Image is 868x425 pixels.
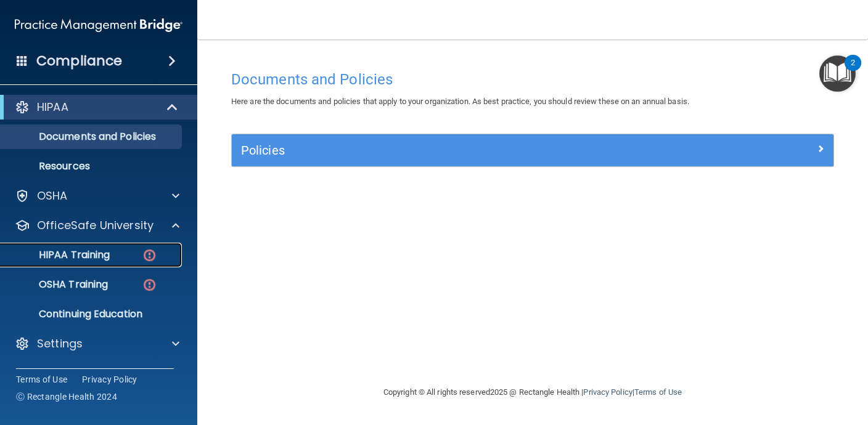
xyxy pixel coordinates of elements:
p: OfficeSafe University [37,218,154,233]
span: Here are the documents and policies that apply to your organization. As best practice, you should... [231,97,689,106]
p: Continuing Education [8,308,176,320]
a: Privacy Policy [583,387,632,397]
p: HIPAA [37,100,68,115]
p: OSHA [37,188,68,203]
a: Settings [15,336,179,351]
a: Terms of Use [634,387,682,397]
p: Documents and Policies [8,131,176,143]
h5: Policies [241,144,674,157]
a: HIPAA [15,100,179,115]
a: OSHA [15,188,179,203]
p: Resources [8,160,176,172]
img: danger-circle.6113f641.png [142,248,157,263]
h4: Compliance [36,52,122,70]
a: Terms of Use [16,373,67,386]
p: OSHA Training [8,278,108,291]
h4: Documents and Policies [231,71,834,87]
span: Ⓒ Rectangle Health 2024 [16,391,117,403]
p: HIPAA Training [8,249,110,261]
button: Open Resource Center, 2 new notifications [819,55,856,92]
a: Policies [241,140,824,160]
div: 2 [851,63,855,79]
p: Settings [37,336,83,351]
a: Privacy Policy [82,373,137,386]
img: danger-circle.6113f641.png [142,277,157,293]
img: PMB logo [15,13,182,38]
a: OfficeSafe University [15,218,179,233]
div: Copyright © All rights reserved 2025 @ Rectangle Health | | [308,373,758,412]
